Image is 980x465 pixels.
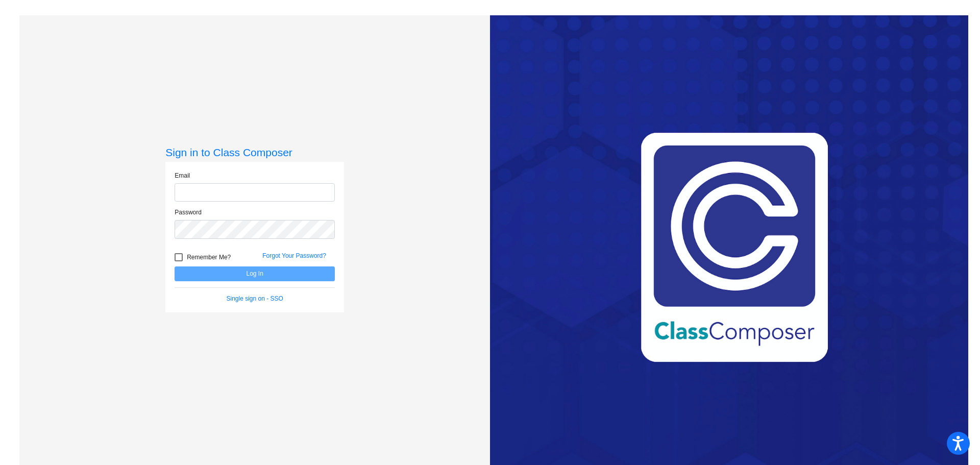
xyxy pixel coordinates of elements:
span: Remember Me? [187,251,231,263]
button: Log In [175,266,335,281]
a: Single sign on - SSO [227,295,283,302]
label: Email [175,171,190,180]
label: Password [175,208,202,217]
h3: Sign in to Class Composer [165,146,344,159]
a: Forgot Your Password? [262,252,326,259]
